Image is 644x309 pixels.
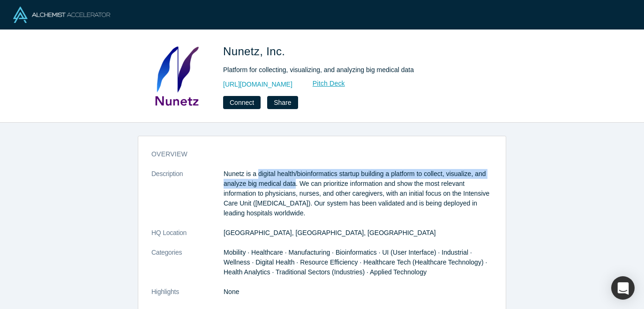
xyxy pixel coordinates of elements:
dt: Categories [151,248,224,287]
a: [URL][DOMAIN_NAME] [223,80,292,89]
img: Alchemist Logo [13,7,110,23]
p: None [224,287,493,297]
button: Share [267,96,298,109]
img: Nunetz, Inc.'s Logo [144,43,210,109]
a: Pitch Deck [302,78,345,89]
dd: [GEOGRAPHIC_DATA], [GEOGRAPHIC_DATA], [GEOGRAPHIC_DATA] [224,228,493,238]
div: Platform for collecting, visualizing, and analyzing big medical data [223,65,486,75]
dt: HQ Location [151,228,224,248]
span: Nunetz, Inc. [223,45,288,58]
dt: Highlights [151,287,224,307]
span: Mobility · Healthcare · Manufacturing · Bioinformatics · UI (User Interface) · Industrial · Welln... [224,249,487,276]
button: Connect [223,96,261,109]
h3: overview [151,149,479,159]
dt: Description [151,169,224,228]
p: Nunetz is a digital health/bioinformatics startup building a platform to collect, visualize, and ... [224,169,493,218]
